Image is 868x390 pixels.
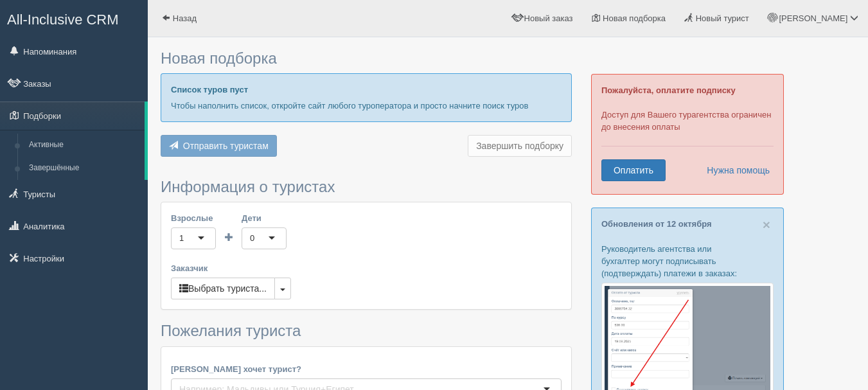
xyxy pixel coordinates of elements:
span: Новый заказ [524,13,573,23]
span: Назад [173,13,197,23]
button: Отправить туристам [161,135,277,157]
a: Оплатить [601,159,666,181]
b: Пожалуйста, оплатите подписку [601,85,736,95]
button: Выбрать туриста... [171,278,275,299]
label: [PERSON_NAME] хочет турист? [171,363,562,375]
a: Активные [23,134,145,157]
p: Руководитель агентства или бухгалтер могут подписывать (подтверждать) платежи в заказах: [601,243,774,279]
div: Доступ для Вашего турагентства ограничен до внесения оплаты [591,74,784,195]
h3: Новая подборка [161,50,572,67]
a: All-Inclusive CRM [1,1,147,36]
h3: Информация о туристах [161,179,572,195]
p: Чтобы наполнить список, откройте сайт любого туроператора и просто начните поиск туров [171,100,562,112]
div: 1 [179,232,184,245]
span: Новая подборка [603,13,666,23]
span: Пожелания туриста [161,322,301,339]
label: Дети [242,212,287,224]
span: Отправить туристам [183,141,269,151]
button: Завершить подборку [468,135,572,157]
span: × [763,217,770,232]
a: Обновления от 12 октября [601,219,712,229]
label: Взрослые [171,212,216,224]
label: Заказчик [171,262,562,274]
span: Новый турист [696,13,749,23]
button: Close [763,218,770,231]
a: Завершённые [23,157,145,180]
span: [PERSON_NAME] [779,13,847,23]
b: Список туров пуст [171,85,248,94]
span: All-Inclusive CRM [7,12,119,28]
div: 0 [250,232,254,245]
a: Нужна помощь [698,159,770,181]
